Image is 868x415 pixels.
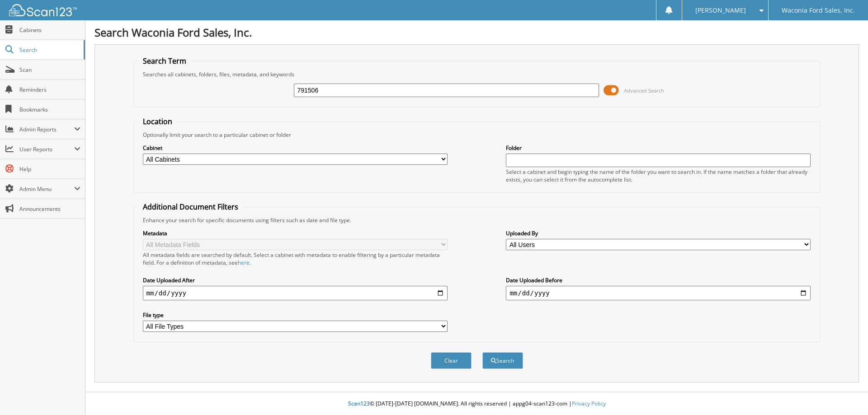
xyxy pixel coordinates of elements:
[238,259,250,266] a: here
[782,8,855,13] span: Waconia Ford Sales, Inc.
[506,286,811,300] input: end
[482,352,523,369] button: Search
[695,8,746,13] span: [PERSON_NAME]
[143,276,448,284] label: Date Uploaded After
[143,144,448,152] label: Cabinet
[506,144,811,152] label: Folder
[138,131,816,139] div: Optionally limit your search to a particular cabinet or folder
[143,229,448,237] label: Metadata
[143,286,448,300] input: start
[94,25,859,40] h1: Search Waconia Ford Sales, Inc.
[143,311,448,319] label: File type
[19,106,80,113] span: Bookmarks
[138,202,243,212] legend: Additional Document Filters
[506,276,811,284] label: Date Uploaded Before
[19,26,80,34] span: Cabinets
[85,393,868,415] div: © [DATE]-[DATE] [DOMAIN_NAME]. All rights reserved | appg04-scan123-com |
[19,205,80,213] span: Announcements
[624,87,664,94] span: Advanced Search
[19,126,74,133] span: Admin Reports
[143,251,448,266] div: All metadata fields are searched by default. Select a cabinet with metadata to enable filtering b...
[19,86,80,93] span: Reminders
[138,117,177,126] legend: Location
[823,372,868,415] iframe: Chat Widget
[431,352,472,369] button: Clear
[138,216,816,224] div: Enhance your search for specific documents using filters such as date and file type.
[9,4,77,16] img: scan123-logo-white.svg
[138,70,816,78] div: Searches all cabinets, folders, files, metadata, and keywords
[348,400,370,407] span: Scan123
[19,66,80,74] span: Scan
[506,168,811,183] div: Select a cabinet and begin typing the name of the folder you want to search in. If the name match...
[506,229,811,237] label: Uploaded By
[19,46,79,54] span: Search
[138,56,191,66] legend: Search Term
[572,400,606,407] a: Privacy Policy
[19,165,80,173] span: Help
[19,185,74,193] span: Admin Menu
[19,145,74,153] span: User Reports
